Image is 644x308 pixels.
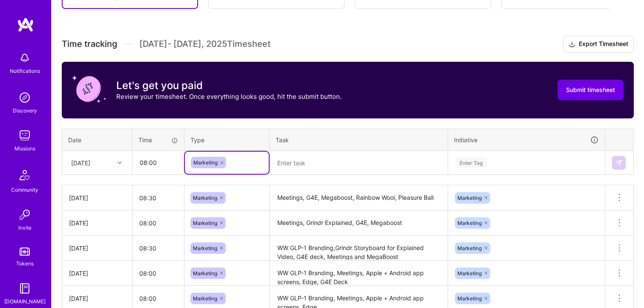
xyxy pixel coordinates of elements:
span: Time tracking [62,39,117,49]
div: Initiative [454,135,599,145]
span: Marketing [193,220,217,226]
div: Tokens [16,259,34,268]
img: guide book [16,280,33,297]
span: Marketing [193,245,217,251]
div: Time [138,135,178,144]
div: [DATE] [69,219,125,227]
img: teamwork [16,127,33,144]
span: Submit timesheet [566,86,615,94]
input: HH:MM [132,187,184,209]
th: Date [62,129,132,151]
span: [DATE] - [DATE] , 2025 Timesheet [139,39,270,49]
img: Community [14,165,35,185]
textarea: Meetings, Grindr Explained, G4E, Megaboost [270,211,447,235]
i: icon Download [569,40,575,49]
div: Missions [14,144,35,153]
textarea: WW GLP-1 Branding,Grindr Storyboard for Explained Video, G4E deck, Meetings and MegaBoost [270,236,447,260]
span: Marketing [193,295,217,302]
div: [DATE] [69,269,125,278]
span: Marketing [193,195,217,201]
span: Marketing [457,270,482,276]
textarea: Meetings, G4E, Megaboost, Rainbow Wool, Pleasure Ball [270,186,447,210]
div: [DOMAIN_NAME] [4,297,46,306]
textarea: WW GLP-1 Branding, Meetings, Apple + Android app screens, Edge, G4E Deck [270,262,447,285]
th: Type [184,129,270,151]
input: HH:MM [132,262,184,285]
img: Submit [615,159,622,166]
img: coin [72,72,106,106]
span: Marketing [457,295,482,302]
i: icon Chevron [118,161,122,165]
button: Submit timesheet [558,80,624,100]
h3: Let's get you paid [116,79,342,92]
p: Review your timesheet. Once everything looks good, hit the submit button. [116,92,342,101]
img: discovery [16,89,33,106]
div: Discovery [13,106,37,115]
div: Enter Tag [455,156,487,169]
div: Community [11,185,38,194]
img: tokens [20,248,30,256]
span: Marketing [193,159,218,166]
div: [DATE] [69,244,125,253]
th: Task [270,129,448,151]
span: Marketing [457,245,482,251]
span: Marketing [457,220,482,226]
div: [DATE] [69,294,125,303]
span: Marketing [193,270,217,276]
div: [DATE] [69,193,125,202]
button: Export Timesheet [563,36,634,53]
img: Invite [16,206,33,223]
span: Marketing [457,195,482,201]
input: HH:MM [132,237,184,259]
div: Notifications [10,66,40,75]
img: bell [16,49,33,66]
input: HH:MM [133,151,184,174]
input: HH:MM [132,212,184,234]
img: logo [17,17,34,32]
div: Invite [18,223,32,232]
div: [DATE] [71,158,90,167]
